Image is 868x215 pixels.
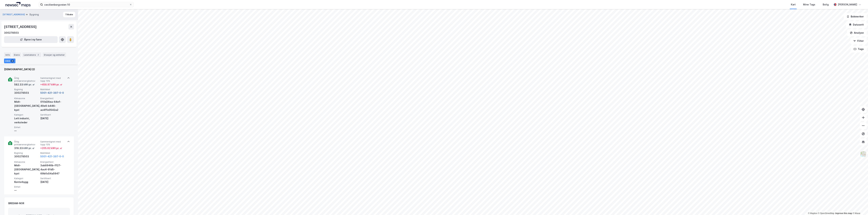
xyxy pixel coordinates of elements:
div: [DATE] [40,180,65,184]
span: Klimasone [14,161,39,163]
span: Bygning [14,152,39,154]
div: 300278503 [4,31,19,35]
button: [STREET_ADDRESS] [3,13,26,16]
div: Kart [791,3,796,7]
button: 5001-421-397-0-0 [40,154,64,159]
img: Z [860,151,866,157]
iframe: Chat Widget [851,199,868,215]
div: 316.33 [14,146,35,150]
div: 2 [36,53,40,56]
div: 582.33 [14,83,35,87]
button: Datasett [846,21,867,28]
span: Kategori [14,113,39,116]
div: 010d26ea-64ef-49e6-b446-ac4ffe0542a2 [40,100,65,112]
div: Eiere [13,52,21,57]
span: Bygning [14,88,39,91]
div: ESG [4,59,15,63]
div: Kontrollprogram for chat [851,199,868,215]
span: Energiattest [40,161,65,163]
div: Lett industri, verksteder [14,116,39,125]
div: 300278503 [14,154,39,159]
div: kWt pr. ㎡ [23,146,35,150]
span: Enhet [14,126,39,129]
div: BREEAM-NOR [8,201,24,205]
div: [DATE] [40,116,65,120]
button: Analyse [847,29,867,36]
span: Matrikkel [40,88,65,91]
button: 5001-421-397-0-0 [40,91,64,95]
div: Info [4,52,11,57]
button: Åpne i ny fane [4,36,58,43]
div: Etasjer og enheter [44,53,65,56]
span: Årlig primærenergibehov [14,77,39,83]
span: Energiattest [40,97,65,100]
span: Matrikkel [40,152,65,154]
div: [PERSON_NAME] [838,3,857,7]
span: Sertifisert [40,113,65,116]
button: Bokmerker [844,13,867,20]
a: Mapbox [808,212,817,214]
span: Sammenlignet med topp 15% [40,77,65,83]
div: Bolig [823,3,829,7]
span: Sammenlignet med topp 15% [40,140,65,146]
button: Tilbake [63,12,75,17]
a: Improve this map [835,212,852,214]
button: Tags [851,46,867,52]
div: + 458.97 kWt pr. ㎡ [40,83,62,87]
div: 300278503 [14,91,39,95]
span: Kategori [14,177,39,180]
a: OpenStreetMap [818,212,834,214]
div: Mine Tags [803,3,815,7]
div: 3ab8946b-ff27-4ac4-91d5-69b0c54a5947 [40,163,65,176]
div: + 205.62 kWt pr. ㎡ [40,146,62,150]
div: 2 [11,59,14,63]
span: Sertifisert [40,177,65,180]
div: — [14,129,39,133]
div: [STREET_ADDRESS] [4,24,37,29]
div: Midt-[GEOGRAPHIC_DATA], kyst [14,163,39,176]
span: Årlig primærenergibehov [14,140,39,146]
div: Leietakere [22,52,41,57]
span: Klimasone [14,97,39,100]
div: kWt pr. ㎡ [23,83,35,87]
div: Kontorbygg [14,180,39,184]
div: Midt-[GEOGRAPHIC_DATA], kyst [14,100,39,112]
button: Filter [850,38,867,44]
div: [DEMOGRAPHIC_DATA] (2) [4,67,74,71]
input: Søk på adresse, matrikkel, gårdeiere, leietakere eller personer [43,2,129,7]
div: — [14,188,39,192]
img: logo.a4113a55bc3d86da70a041830d287a7e.svg [5,2,31,7]
div: Bygning [29,13,39,17]
span: Enhet [14,185,39,188]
